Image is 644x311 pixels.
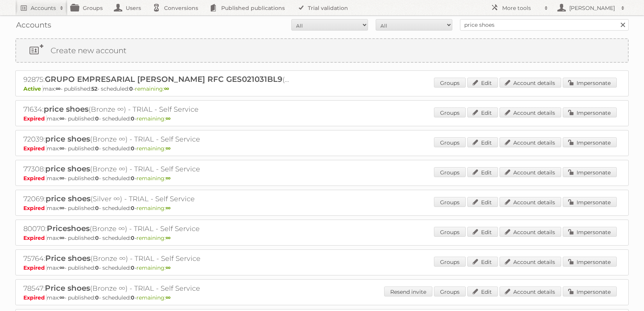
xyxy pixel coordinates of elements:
[23,145,621,152] p: max: - published: - scheduled: -
[23,115,621,122] p: max: - published: - scheduled: -
[131,115,135,122] strong: 0
[23,115,47,122] span: Expired
[136,205,171,212] span: remaining:
[467,257,498,267] a: Edit
[59,145,64,152] strong: ∞
[95,175,99,182] strong: 0
[91,85,97,92] strong: 52
[23,205,621,212] p: max: - published: - scheduled: -
[45,283,90,293] span: Price shoes
[45,254,90,263] span: Price shoes
[23,145,47,152] span: Expired
[44,104,89,114] span: price shoes
[95,234,99,241] strong: 0
[467,78,498,88] a: Edit
[434,78,466,88] a: Groups
[563,257,617,267] a: Impersonate
[384,287,432,296] a: Resend invite
[23,205,47,212] span: Expired
[31,4,56,12] h2: Accounts
[434,137,466,147] a: Groups
[135,85,169,92] span: remaining:
[59,234,64,241] strong: ∞
[23,85,43,92] span: Active
[46,194,90,203] span: price shoes
[499,78,561,88] a: Account details
[59,205,64,212] strong: ∞
[131,234,135,241] strong: 0
[434,287,466,296] a: Groups
[467,107,498,117] a: Edit
[56,85,61,92] strong: ∞
[563,137,617,147] a: Impersonate
[59,115,64,122] strong: ∞
[467,137,498,147] a: Edit
[131,294,135,301] strong: 0
[95,145,99,152] strong: 0
[434,197,466,207] a: Groups
[131,145,135,152] strong: 0
[23,283,292,293] h2: 78547: (Bronze ∞) - TRIAL - Self Service
[95,205,99,212] strong: 0
[23,224,292,234] h2: 80070: (Bronze ∞) - TRIAL - Self Service
[23,234,621,241] p: max: - published: - scheduled: -
[467,227,498,237] a: Edit
[136,115,171,122] span: remaining:
[499,137,561,147] a: Account details
[166,175,171,182] strong: ∞
[23,104,292,114] h2: 71634: (Bronze ∞) - TRIAL - Self Service
[23,85,621,92] p: max: - published: - scheduled: -
[23,75,292,85] h2: 92875: (Enterprise ∞) - TRIAL
[563,227,617,237] a: Impersonate
[131,205,135,212] strong: 0
[467,167,498,177] a: Edit
[166,115,171,122] strong: ∞
[166,294,171,301] strong: ∞
[434,257,466,267] a: Groups
[502,4,540,12] h2: More tools
[59,294,64,301] strong: ∞
[23,175,621,182] p: max: - published: - scheduled: -
[131,264,135,271] strong: 0
[563,197,617,207] a: Impersonate
[166,234,171,241] strong: ∞
[499,287,561,296] a: Account details
[563,287,617,296] a: Impersonate
[59,264,64,271] strong: ∞
[45,134,90,143] span: price shoes
[563,107,617,117] a: Impersonate
[499,107,561,117] a: Account details
[567,4,617,12] h2: [PERSON_NAME]
[499,197,561,207] a: Account details
[23,194,292,204] h2: 72069: (Silver ∞) - TRIAL - Self Service
[95,264,99,271] strong: 0
[23,134,292,144] h2: 72039: (Bronze ∞) - TRIAL - Self Service
[23,164,292,174] h2: 77308: (Bronze ∞) - TRIAL - Self Service
[499,227,561,237] a: Account details
[467,197,498,207] a: Edit
[166,205,171,212] strong: ∞
[23,264,621,271] p: max: - published: - scheduled: -
[16,39,628,62] a: Create new account
[467,287,498,296] a: Edit
[136,145,171,152] span: remaining:
[95,294,99,301] strong: 0
[166,264,171,271] strong: ∞
[45,75,283,84] span: GRUPO EMPRESARIAL [PERSON_NAME] RFC GES021031BL9
[95,115,99,122] strong: 0
[23,264,47,271] span: Expired
[47,224,90,233] span: Priceshoes
[136,264,171,271] span: remaining:
[499,167,561,177] a: Account details
[59,175,64,182] strong: ∞
[166,145,171,152] strong: ∞
[23,294,621,301] p: max: - published: - scheduled: -
[23,175,47,182] span: Expired
[136,175,171,182] span: remaining:
[434,227,466,237] a: Groups
[136,234,171,241] span: remaining:
[129,85,133,92] strong: 0
[136,294,171,301] span: remaining:
[45,164,90,173] span: price shoes
[23,294,47,301] span: Expired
